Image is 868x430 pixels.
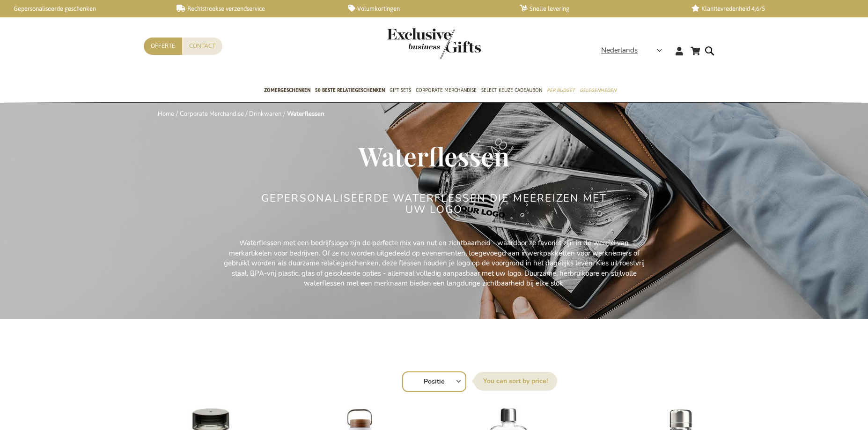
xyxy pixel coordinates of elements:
[481,79,542,103] a: Select Keuze Cadeaubon
[547,79,575,103] a: Per Budget
[474,372,557,391] label: Sorteer op
[264,85,310,95] span: Zomergeschenken
[180,110,244,118] a: Corporate Merchandise
[390,85,411,95] span: Gift Sets
[348,5,505,13] a: Volumkortingen
[520,5,677,13] a: Snelle levering
[5,5,162,13] a: Gepersonaliseerde geschenken
[601,45,638,56] span: Nederlands
[416,79,477,103] a: Corporate Merchandise
[416,85,477,95] span: Corporate Merchandise
[249,110,281,118] a: Drinkwaren
[691,5,848,13] a: Klanttevredenheid 4,6/5
[359,138,509,173] span: Waterflessen
[481,85,542,95] span: Select Keuze Cadeaubon
[390,79,411,103] a: Gift Sets
[580,79,616,103] a: Gelegenheden
[547,85,575,95] span: Per Budget
[223,238,645,288] p: Waterflessen met een bedrijfslogo zijn de perfecte mix van nut en zichtbaarheid - waardoor ze fav...
[315,79,385,103] a: 50 beste relatiegeschenken
[580,85,616,95] span: Gelegenheden
[144,38,182,55] a: Offerte
[258,193,610,215] h2: Gepersonaliseerde Waterflessen Die Meereizen Met Uw Logo
[158,110,174,118] a: Home
[287,110,324,118] strong: Waterflessen
[264,79,310,103] a: Zomergeschenken
[182,38,222,55] a: Contact
[387,28,434,59] a: store logo
[315,85,385,95] span: 50 beste relatiegeschenken
[387,28,481,59] img: Exclusive Business gifts logo
[177,5,333,13] a: Rechtstreekse verzendservice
